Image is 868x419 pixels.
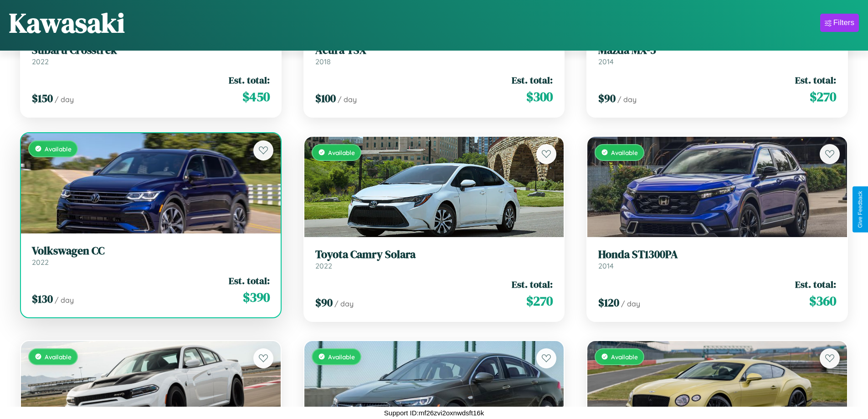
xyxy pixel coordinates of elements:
span: Est. total: [512,278,553,291]
span: $ 150 [32,91,53,106]
span: Available [611,353,638,361]
span: Est. total: [229,274,270,287]
span: Est. total: [795,278,836,291]
span: Available [328,149,355,156]
h3: Honda ST1300PA [598,248,836,261]
span: 2014 [598,57,614,66]
a: Toyota Camry Solara2022 [315,248,553,270]
span: Est. total: [229,73,270,87]
p: Support ID: mf26zvi2oxnwdsft16k [384,407,484,419]
a: Honda ST1300PA2014 [598,248,836,270]
span: $ 120 [598,295,619,310]
span: Available [328,353,355,361]
span: / day [55,295,74,305]
h3: Toyota Camry Solara [315,248,553,261]
span: $ 90 [598,91,616,106]
h1: Kawasaki [9,4,125,41]
a: Volkswagen CC2022 [32,244,270,267]
span: $ 130 [32,291,53,306]
span: Est. total: [795,73,836,87]
span: 2022 [315,261,332,270]
a: Acura TSX2018 [315,44,553,66]
span: Available [45,145,72,153]
span: $ 390 [243,288,270,306]
span: $ 90 [315,295,333,310]
span: 2022 [32,258,49,267]
span: $ 300 [526,88,553,106]
span: Est. total: [512,73,553,87]
div: Filters [833,18,854,27]
div: Give Feedback [857,191,863,228]
span: $ 450 [242,88,270,106]
span: $ 100 [315,91,336,106]
h3: Acura TSX [315,44,553,57]
span: Available [45,353,72,361]
h3: Volkswagen CC [32,244,270,258]
span: Available [611,149,638,156]
a: Subaru Crosstrek2022 [32,44,270,66]
span: / day [621,299,640,308]
span: 2018 [315,57,331,66]
span: / day [338,95,357,104]
span: 2022 [32,57,49,66]
span: / day [334,299,354,308]
span: 2014 [598,261,614,270]
span: $ 360 [809,292,836,310]
span: / day [55,95,74,104]
span: / day [617,95,637,104]
a: Mazda MX-52014 [598,44,836,66]
span: $ 270 [526,292,553,310]
h3: Subaru Crosstrek [32,44,270,57]
h3: Mazda MX-5 [598,44,836,57]
button: Filters [820,14,859,32]
span: $ 270 [810,88,836,106]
